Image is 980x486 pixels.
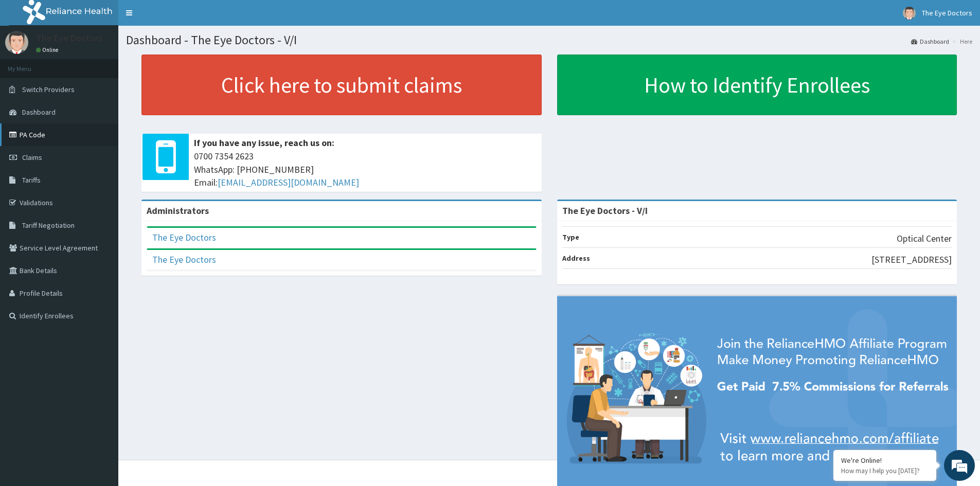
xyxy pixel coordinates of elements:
span: Switch Providers [22,85,75,94]
li: Here [950,37,972,46]
a: Dashboard [911,37,949,46]
a: How to Identify Enrollees [557,55,957,115]
span: Tariff Negotiation [22,221,75,230]
a: The Eye Doctors [152,231,216,243]
b: Administrators [147,205,209,217]
span: 0700 7354 2623 WhatsApp: [PHONE_NUMBER] Email: [194,150,537,189]
div: We're Online! [841,456,929,465]
a: Online [36,46,61,53]
span: Tariffs [22,175,41,185]
span: The Eye Doctors [922,8,972,17]
h1: Dashboard - The Eye Doctors - V/I [126,33,972,47]
a: Click here to submit claims [141,55,542,115]
span: Claims [22,153,42,162]
p: Optical Center [897,232,952,245]
p: [STREET_ADDRESS] [871,253,952,266]
img: User Image [903,7,916,20]
p: The Eye Doctors [36,33,102,43]
img: User Image [5,31,28,54]
b: Address [562,254,590,263]
strong: The Eye Doctors - V/I [562,205,648,217]
p: How may I help you today? [841,466,929,475]
b: Type [562,232,579,242]
b: If you have any issue, reach us on: [194,137,334,149]
a: The Eye Doctors [152,254,216,265]
span: Dashboard [22,107,56,117]
a: [EMAIL_ADDRESS][DOMAIN_NAME] [218,176,359,188]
